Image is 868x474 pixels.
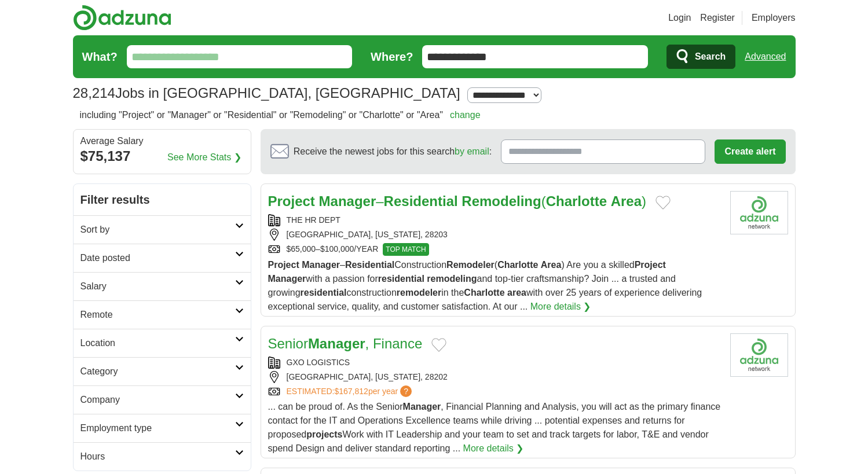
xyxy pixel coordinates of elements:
div: $75,137 [80,146,244,167]
a: Category [74,357,251,385]
a: SeniorManager, Finance [268,336,423,351]
strong: Manager [302,260,340,270]
a: Advanced [745,45,786,68]
div: GXO LOGISTICS [268,357,721,369]
a: See More Stats ❯ [167,150,241,164]
strong: remodeling [427,274,477,284]
strong: Remodeler [446,260,495,270]
h2: Location [80,336,235,350]
a: More details ❯ [530,300,591,314]
a: ESTIMATED:$167,812per year? [287,385,415,398]
strong: Residential [345,260,394,270]
strong: Area [541,260,562,270]
button: Add to favorite jobs [431,338,446,352]
span: 28,214 [73,83,115,104]
strong: remodeler [397,288,441,297]
a: Employers [752,11,796,25]
span: ... can be proud of. As the Senior , Financial Planning and Analysis, you will act as the primary... [268,402,721,453]
strong: Charlotte [497,260,538,270]
h2: Sort by [80,223,235,237]
strong: Residential [384,193,458,209]
a: Sort by [74,215,251,244]
a: Date posted [74,244,251,272]
a: Hours [74,442,251,471]
h2: including "Project" or "Manager" or "Residential" or "Remodeling" or "Charlotte" or "Area" [80,108,481,122]
h2: Hours [80,450,235,464]
a: change [450,110,481,120]
button: Create alert [715,139,785,164]
a: Salary [74,272,251,300]
a: Company [74,385,251,414]
label: Where? [371,48,413,65]
h2: Filter results [74,184,251,215]
h2: Company [80,393,235,407]
strong: Project [268,193,315,209]
div: Average Salary [80,137,244,146]
strong: Manager [319,193,376,209]
strong: area [507,288,526,297]
strong: Manager [308,336,365,351]
h1: Jobs in [GEOGRAPHIC_DATA], [GEOGRAPHIC_DATA] [73,85,460,101]
div: [GEOGRAPHIC_DATA], [US_STATE], 28203 [268,229,721,241]
strong: projects [306,429,342,439]
span: ? [400,385,412,397]
strong: Area [611,193,642,209]
a: Register [700,11,735,25]
div: $65,000–$100,000/YEAR [268,243,721,256]
strong: Charlotte [546,193,607,209]
h2: Salary [80,280,235,293]
span: – Construction ( ) Are you a skilled with a passion for and top-tier craftsmanship? Join ... a tr... [268,260,702,311]
h2: Employment type [80,421,235,435]
img: Company logo [730,333,788,377]
strong: Charlotte [464,288,504,297]
h2: Category [80,365,235,379]
h2: Date posted [80,251,235,265]
strong: Manager [268,274,306,284]
a: Employment type [74,414,251,442]
a: More details ❯ [463,442,524,455]
a: Login [668,11,691,25]
span: Receive the newest jobs for this search : [294,145,492,159]
a: Project Manager–Residential Remodeling(Charlotte Area) [268,193,647,209]
strong: Project [268,260,299,270]
span: Search [695,45,726,68]
a: Location [74,329,251,357]
label: What? [82,48,118,65]
a: by email [455,146,489,156]
strong: Manager [403,402,441,411]
div: [GEOGRAPHIC_DATA], [US_STATE], 28202 [268,371,721,383]
strong: Remodeling [462,193,541,209]
a: Remote [74,300,251,329]
button: Add to favorite jobs [655,196,671,210]
strong: Project [635,260,666,270]
strong: residential [301,288,347,297]
button: Search [666,45,735,69]
span: TOP MATCH [383,243,428,256]
strong: residential [378,274,424,284]
div: THE HR DEPT [268,214,721,226]
span: $167,812 [334,387,368,396]
h2: Remote [80,308,235,322]
img: Company logo [730,191,788,234]
img: Adzuna logo [73,5,171,31]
